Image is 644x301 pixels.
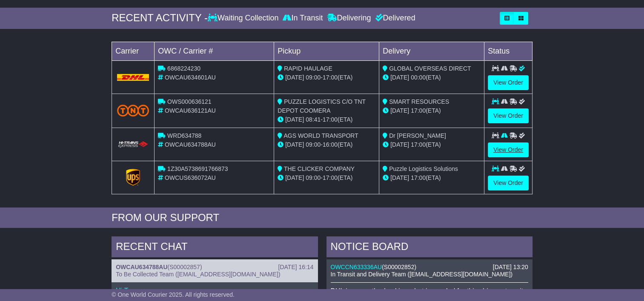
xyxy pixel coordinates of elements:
[306,116,321,123] span: 08:41
[331,271,513,278] span: In Transit and Delivery Team ([EMAIL_ADDRESS][DOMAIN_NAME])
[484,42,532,60] td: Status
[383,173,481,182] div: (ETA)
[165,107,216,114] span: OWCAU636121AU
[285,141,304,148] span: [DATE]
[389,65,471,72] span: GLOBAL OVERSEAS DIRECT
[323,174,338,181] span: 17:00
[116,271,280,278] span: To Be Collected Team ([EMAIL_ADDRESS][DOMAIN_NAME])
[488,75,529,90] a: View Order
[169,264,200,270] span: S00002857
[280,14,325,23] div: In Transit
[323,141,338,148] span: 16:00
[167,65,200,72] span: 6868224230
[384,264,415,270] span: S00002852
[306,141,321,148] span: 09:00
[274,42,379,60] td: Pickup
[390,174,409,181] span: [DATE]
[165,141,216,148] span: OWCAU634788AU
[155,42,274,60] td: OWC / Carrier #
[390,141,409,148] span: [DATE]
[284,65,332,72] span: RAPID HAULAGE
[283,132,358,139] span: AGS WORLD TRANSPORT
[411,174,426,181] span: 17:00
[116,264,313,271] div: ( )
[278,140,375,149] div: - (ETA)
[488,176,529,190] a: View Order
[117,105,149,116] img: TNT_Domestic.png
[116,287,313,295] p: Hi Team,
[278,264,313,271] div: [DATE] 16:14
[411,141,426,148] span: 17:00
[323,116,338,123] span: 17:00
[373,14,415,23] div: Delivered
[126,169,140,186] img: GetCarrierServiceLogo
[117,74,149,81] img: DHL.png
[285,116,304,123] span: [DATE]
[389,98,449,105] span: SMART RESOURCES
[284,165,355,172] span: THE CLICKER COMPANY
[117,141,149,149] img: HiTrans.png
[411,107,426,114] span: 17:00
[383,140,481,149] div: (ETA)
[112,291,235,298] span: © One World Courier 2025. All rights reserved.
[331,264,382,270] a: OWCCN633336AU
[383,73,481,82] div: (ETA)
[306,74,321,81] span: 09:00
[325,14,373,23] div: Delivering
[165,74,216,81] span: OWCAU634601AU
[411,74,426,81] span: 00:00
[167,132,201,139] span: WRD634788
[383,106,481,115] div: (ETA)
[278,173,375,182] div: - (ETA)
[112,212,532,224] div: FROM OUR SUPPORT
[493,264,528,271] div: [DATE] 13:20
[285,74,304,81] span: [DATE]
[165,174,216,181] span: OWCUS636072AU
[488,142,529,157] a: View Order
[112,236,318,259] div: RECENT CHAT
[306,174,321,181] span: 09:00
[167,98,212,105] span: OWS000636121
[208,14,280,23] div: Waiting Collection
[331,264,528,271] div: ( )
[389,165,458,172] span: Puzzle Logistics Solutions
[389,132,446,139] span: Dr [PERSON_NAME]
[112,12,208,24] div: RECENT ACTIVITY -
[488,108,529,123] a: View Order
[116,264,167,270] a: OWCAU634788AU
[390,107,409,114] span: [DATE]
[285,174,304,181] span: [DATE]
[278,98,366,114] span: PUZZLE LOGISTICS C/O TNT DEPOT COOMERA
[379,42,484,60] td: Delivery
[278,115,375,124] div: - (ETA)
[112,42,155,60] td: Carrier
[167,165,228,172] span: 1Z30A5738691766873
[278,73,375,82] div: - (ETA)
[390,74,409,81] span: [DATE]
[326,236,532,259] div: NOTICE BOARD
[323,74,338,81] span: 17:00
